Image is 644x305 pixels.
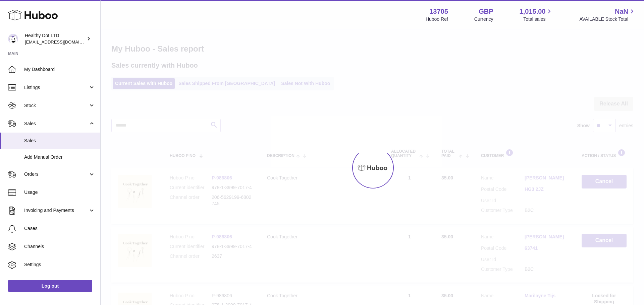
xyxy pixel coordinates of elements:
span: Orders [24,171,88,177]
span: Stock [24,102,88,109]
span: NaN [615,7,628,16]
span: [EMAIL_ADDRESS][DOMAIN_NAME] [25,39,99,45]
img: internalAdmin-13705@internal.huboo.com [8,34,18,44]
div: Currency [474,16,493,22]
span: Sales [24,121,88,127]
span: My Dashboard [24,66,95,73]
strong: GBP [479,7,493,16]
strong: 13705 [429,7,448,16]
div: Healthy Dot LTD [25,32,85,45]
span: Cases [24,225,95,232]
span: Add Manual Order [24,154,95,160]
a: Log out [8,280,92,292]
span: 1,015.00 [520,7,546,16]
a: NaN AVAILABLE Stock Total [579,7,636,22]
span: Invoicing and Payments [24,207,88,214]
span: AVAILABLE Stock Total [579,16,636,22]
span: Usage [24,189,95,196]
span: Channels [24,243,95,250]
div: Huboo Ref [426,16,448,22]
a: 1,015.00 Total sales [520,7,553,22]
span: Settings [24,261,95,268]
span: Sales [24,138,95,144]
span: Listings [24,84,88,91]
span: Total sales [523,16,553,22]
